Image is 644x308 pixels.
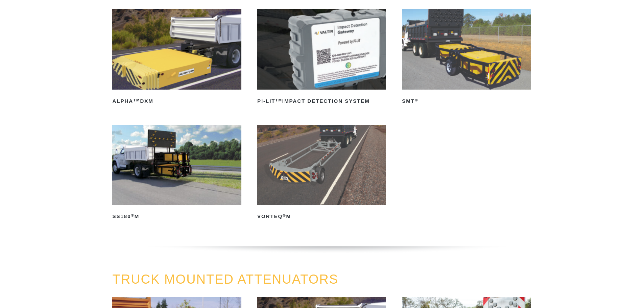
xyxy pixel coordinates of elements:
[402,96,531,106] h2: SMT
[112,272,338,286] a: TRUCK MOUNTED ATTENUATORS
[257,211,386,222] h2: VORTEQ M
[112,125,241,222] a: SS180®M
[283,213,286,217] sup: ®
[415,98,418,102] sup: ®
[257,96,386,106] h2: PI-LIT Impact Detection System
[112,9,241,106] a: ALPHATMDXM
[112,211,241,222] h2: SS180 M
[257,9,386,106] a: PI-LITTMImpact Detection System
[112,96,241,106] h2: ALPHA DXM
[131,213,135,217] sup: ®
[257,125,386,222] a: VORTEQ®M
[133,98,140,102] sup: TM
[402,9,531,106] a: SMT®
[276,98,282,102] sup: TM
